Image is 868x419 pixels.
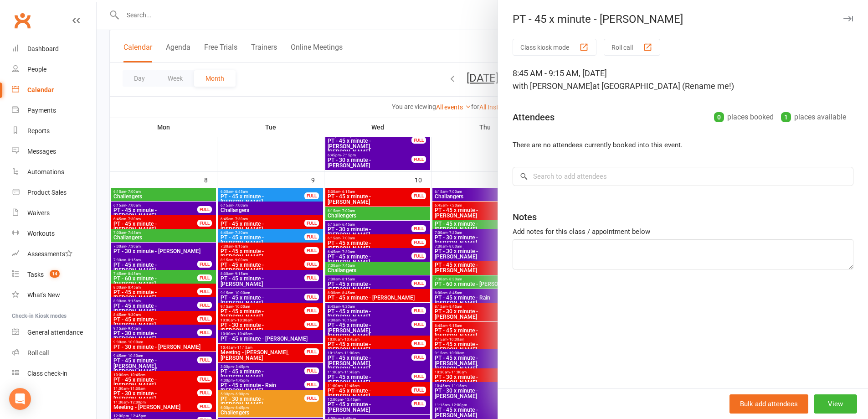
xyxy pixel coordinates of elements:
div: Workouts [27,230,55,237]
div: 8:45 AM - 9:15 AM, [DATE] [513,67,853,93]
span: 14 [50,270,60,278]
a: Tasks 14 [12,264,96,285]
input: Search to add attendees [513,167,853,186]
div: Class check-in [27,370,67,377]
div: Messages [27,148,56,155]
div: places available [781,111,846,124]
a: Waivers [12,203,96,223]
div: Attendees [513,111,555,124]
div: places booked [714,111,774,124]
button: View [814,394,857,414]
div: Automations [27,168,64,176]
div: People [27,66,46,73]
div: Payments [27,107,56,114]
li: There are no attendees currently booked into this event. [513,140,853,150]
div: General attendance [27,329,83,336]
div: 1 [781,112,791,122]
span: at [GEOGRAPHIC_DATA] (Rename me!) [592,81,734,91]
div: 0 [714,112,724,122]
div: Open Intercom Messenger [9,388,31,410]
div: Notes [513,211,537,223]
a: Automations [12,162,96,182]
a: Product Sales [12,182,96,203]
a: Dashboard [12,39,96,59]
a: Calendar [12,80,96,100]
div: Product Sales [27,189,67,196]
a: Payments [12,100,96,121]
div: Add notes for this class / appointment below [513,226,853,237]
a: Workouts [12,223,96,244]
div: Tasks [27,271,44,278]
button: Roll call [604,39,660,56]
a: Roll call [12,343,96,363]
button: Class kiosk mode [513,39,596,56]
div: Dashboard [27,45,59,52]
a: Class kiosk mode [12,363,96,384]
span: with [PERSON_NAME] [513,81,592,91]
div: Reports [27,127,50,134]
a: Reports [12,121,96,141]
a: Assessments [12,244,96,264]
div: Waivers [27,209,50,217]
div: Assessments [27,250,72,258]
div: What's New [27,291,60,299]
a: Messages [12,141,96,162]
button: Bulk add attendees [729,394,808,414]
div: Roll call [27,349,49,357]
a: What's New [12,285,96,305]
a: Clubworx [11,9,34,32]
div: PT - 45 x minute - [PERSON_NAME] [498,13,868,26]
a: People [12,59,96,80]
div: Calendar [27,86,54,93]
a: General attendance kiosk mode [12,322,96,343]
